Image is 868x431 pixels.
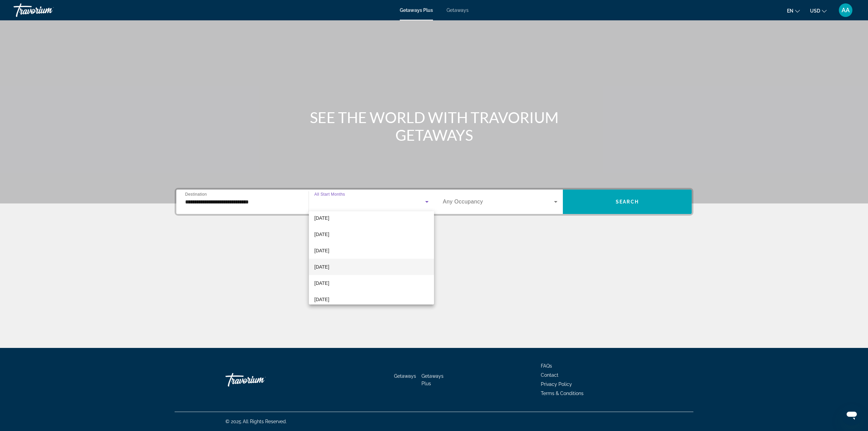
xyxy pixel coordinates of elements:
span: [DATE] [314,279,329,287]
span: [DATE] [314,295,329,303]
iframe: Button to launch messaging window [841,404,863,426]
span: [DATE] [314,263,329,271]
span: [DATE] [314,247,329,255]
span: [DATE] [314,230,329,238]
span: [DATE] [314,214,329,222]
